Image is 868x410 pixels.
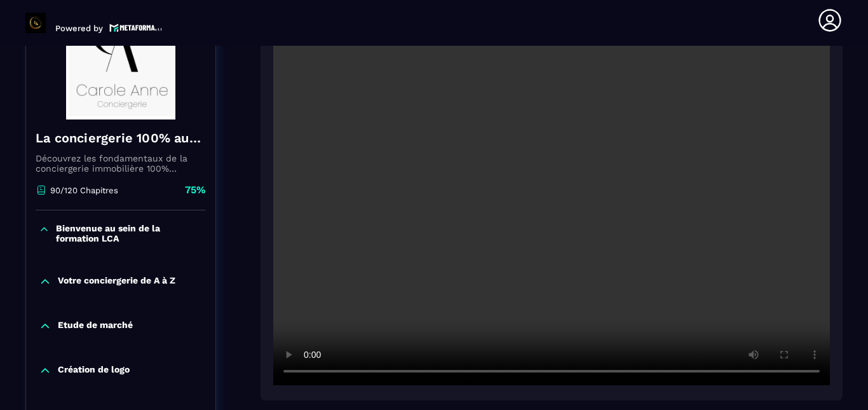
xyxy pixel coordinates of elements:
[25,13,46,33] img: logo-branding
[36,153,206,174] p: Découvrez les fondamentaux de la conciergerie immobilière 100% automatisée. Cette formation est c...
[36,129,206,147] h4: La conciergerie 100% automatisée
[185,183,206,197] p: 75%
[58,364,130,377] p: Création de logo
[55,24,103,33] p: Powered by
[50,186,118,195] p: 90/120 Chapitres
[109,22,163,33] img: logo
[56,223,203,243] p: Bienvenue au sein de la formation LCA
[58,320,133,332] p: Etude de marché
[58,275,175,288] p: Votre conciergerie de A à Z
